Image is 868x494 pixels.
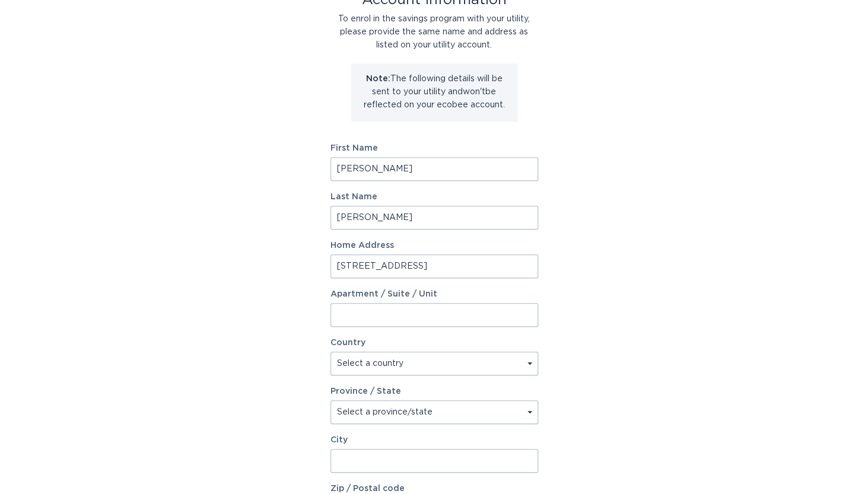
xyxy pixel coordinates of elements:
[330,144,538,152] label: First Name
[330,436,538,444] label: City
[330,193,538,201] label: Last Name
[330,241,538,250] label: Home Address
[330,290,538,298] label: Apartment / Suite / Unit
[330,387,401,396] label: Province / State
[366,75,390,83] strong: Note:
[330,12,538,52] div: To enrol in the savings program with your utility, please provide the same name and address as li...
[330,339,365,347] label: Country
[330,485,538,493] label: Zip / Postal code
[360,72,508,111] p: The following details will be sent to your utility and won't be reflected on your ecobee account.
